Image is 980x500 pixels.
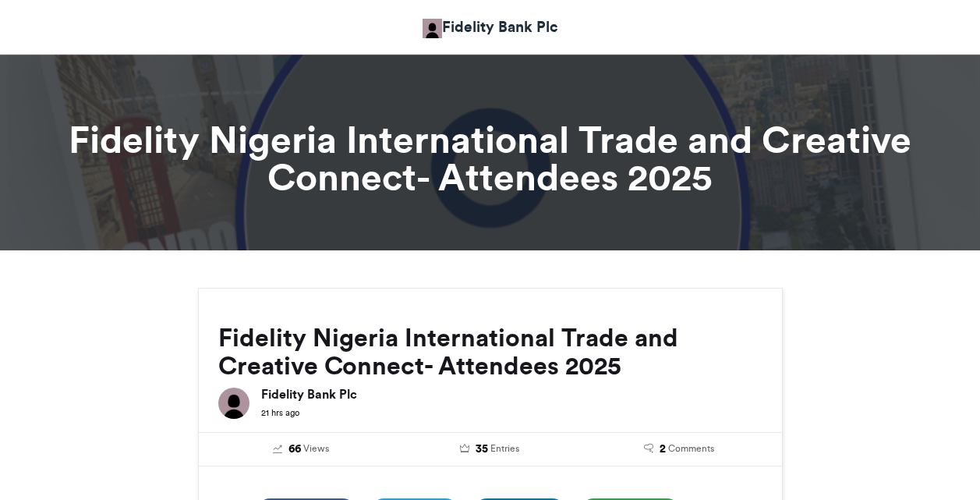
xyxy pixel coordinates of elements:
[668,441,714,456] span: Comments
[261,407,299,418] small: 21 hrs ago
[218,388,249,419] img: Fidelity Bank Plc
[58,121,923,196] h1: Fidelity Nigeria International Trade and Creative Connect- Attendees 2025
[261,388,762,400] h6: Fidelity Bank Plc
[596,441,762,458] a: 2 Comments
[423,19,442,38] img: Fidelity Bank
[303,441,329,456] span: Views
[476,441,488,458] span: 35
[660,441,666,458] span: 2
[423,16,558,38] a: Fidelity Bank Plc
[288,441,301,458] span: 66
[218,441,384,458] a: 66 Views
[490,441,519,456] span: Entries
[218,324,762,380] h2: Fidelity Nigeria International Trade and Creative Connect- Attendees 2025
[407,441,573,458] a: 35 Entries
